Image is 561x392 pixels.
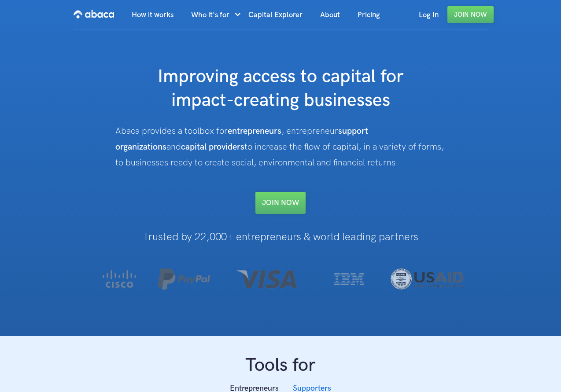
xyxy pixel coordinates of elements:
a: Join NOW [255,192,306,214]
a: Join Now [447,6,494,23]
div: Abaca provides a toolbox for , entrepreneur and to increase the flow of capital, in a variety of ... [115,123,446,171]
h1: Trusted by 22,000+ entrepreneurs & world leading partners [84,231,477,243]
h1: Tools for [84,354,477,377]
strong: capital providers [181,142,244,152]
strong: entrepreneurs [228,126,281,136]
img: Abaca logo [74,7,114,21]
h1: Improving access to capital for impact-creating businesses [104,65,457,113]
